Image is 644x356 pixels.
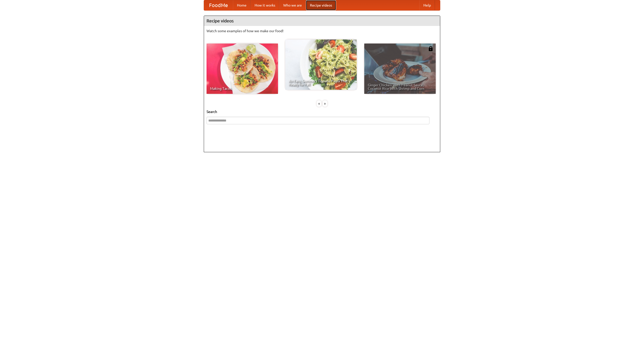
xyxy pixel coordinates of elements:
a: Help [419,0,435,10]
div: » [323,100,327,107]
a: Recipe videos [306,0,336,10]
a: Who we are [279,0,306,10]
h4: Recipe videos [204,16,440,26]
img: 483408.png [428,46,433,51]
h5: Search [207,109,437,114]
a: An Easy, Summery Tomato Pasta That's Ready for Fall [285,39,357,90]
a: Home [233,0,251,10]
span: Making Tacos [210,87,274,90]
span: An Easy, Summery Tomato Pasta That's Ready for Fall [289,79,353,86]
a: FoodMe [204,0,233,10]
p: Watch some examples of how we make our food! [207,28,437,33]
div: « [317,100,321,107]
a: How it works [251,0,279,10]
a: Making Tacos [207,44,278,94]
